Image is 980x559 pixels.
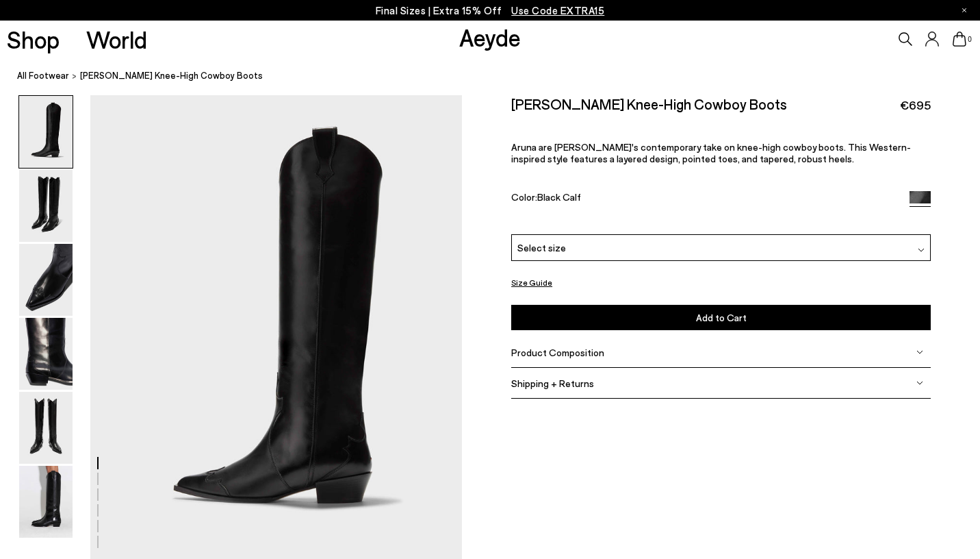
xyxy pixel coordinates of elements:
[900,97,931,114] span: €695
[511,141,911,164] span: Aruna are [PERSON_NAME]'s contemporary take on knee-high cowboy boots. This Western-inspired styl...
[19,392,73,464] img: Aruna Leather Knee-High Cowboy Boots - Image 5
[511,191,897,207] div: Color:
[916,349,923,356] img: svg%3E
[19,170,73,242] img: Aruna Leather Knee-High Cowboy Boots - Image 2
[511,274,552,291] button: Size Guide
[953,32,966,47] a: 0
[517,240,566,255] span: Select size
[537,191,581,203] span: Black Calf
[19,96,73,168] img: Aruna Leather Knee-High Cowboy Boots - Image 1
[511,347,604,358] span: Product Composition
[918,247,925,253] img: svg%3E
[19,244,73,316] img: Aruna Leather Knee-High Cowboy Boots - Image 3
[916,380,923,386] img: svg%3E
[7,27,60,51] a: Shop
[19,318,73,390] img: Aruna Leather Knee-High Cowboy Boots - Image 4
[511,4,604,16] span: Navigate to /collections/ss25-final-sizes
[17,69,69,83] a: All Footwear
[376,2,605,19] p: Final Sizes | Extra 15% Off
[86,27,147,51] a: World
[459,23,521,51] a: Aeyde
[966,36,973,43] span: 0
[511,95,787,112] h2: [PERSON_NAME] Knee-High Cowboy Boots
[511,377,594,389] span: Shipping + Returns
[696,312,747,323] span: Add to Cart
[17,58,980,95] nav: breadcrumb
[80,69,263,83] span: [PERSON_NAME] Knee-High Cowboy Boots
[19,466,73,538] img: Aruna Leather Knee-High Cowboy Boots - Image 6
[511,305,931,330] button: Add to Cart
